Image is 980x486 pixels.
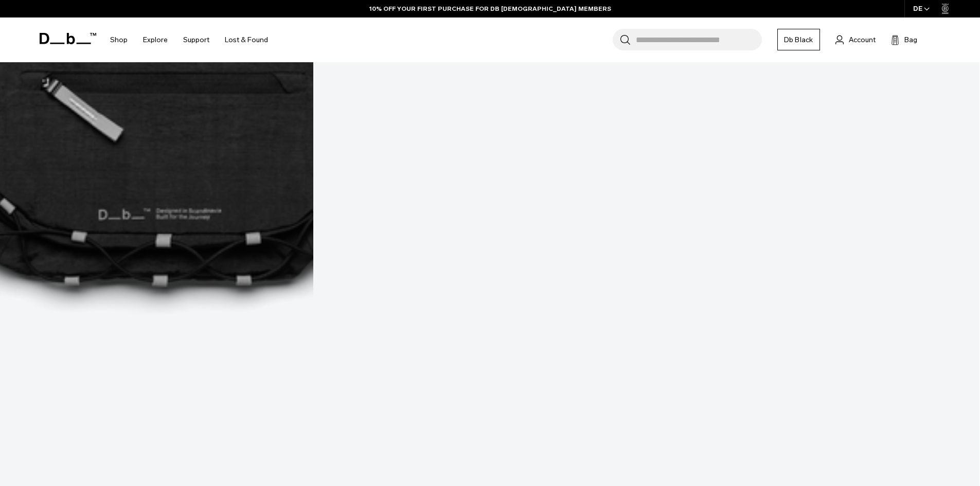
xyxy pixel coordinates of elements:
a: Explore [143,22,168,58]
button: Bag [891,33,917,46]
a: 10% OFF YOUR FIRST PURCHASE FOR DB [DEMOGRAPHIC_DATA] MEMBERS [369,4,611,13]
span: Bag [904,34,917,45]
a: Account [835,33,876,46]
nav: Main Navigation [102,17,276,62]
span: Account [849,34,876,45]
a: Lost & Found [225,22,268,58]
a: Db Black [777,29,820,50]
a: Support [183,22,209,58]
a: Shop [110,22,128,58]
